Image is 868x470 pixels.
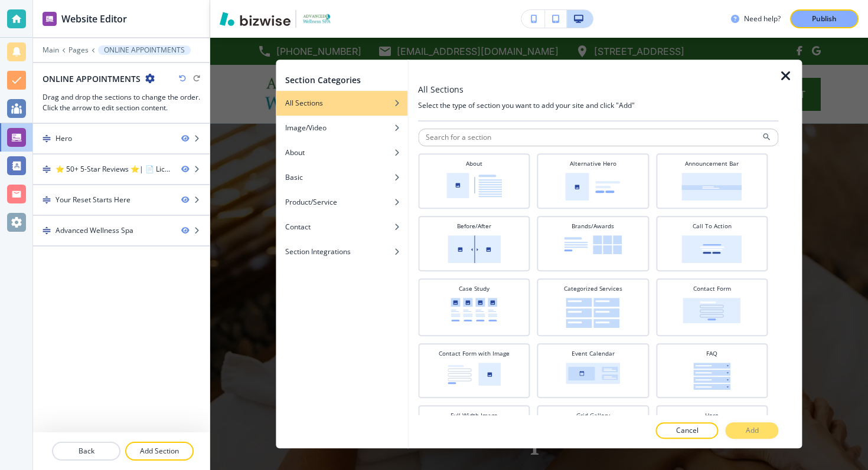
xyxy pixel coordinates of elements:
div: Before/AfterPROFESSIONAL_BEFORE_AFTER [418,216,530,271]
div: DragYour Reset Starts Here [33,185,210,215]
div: Contact FormPROFESSIONAL_CUSTOM_FORM [656,278,768,336]
p: Back [53,446,119,456]
button: Pages [68,46,89,54]
h4: Section Integrations [285,246,351,257]
h4: Image/Video [285,123,327,133]
img: PROFESSIONAL_CUSTOM_FORM [683,298,741,323]
div: Brands/AwardsPROFESSIONAL_BRANDS [537,216,649,271]
h2: Section Categories [285,74,361,86]
img: PROFESSIONAL_CALENDAR [566,363,620,384]
button: Section Integrations [276,239,407,264]
h4: Select the type of section you want to add your site and click "Add" [418,100,778,111]
img: PROFESSIONAL_CONTACT_FORM [448,363,501,386]
h4: Announcement Bar [685,159,739,168]
img: Drag [43,134,51,143]
p: Add Section [126,446,192,456]
img: PROFESSIONAL_FAQ [693,363,730,390]
button: Back [52,442,120,461]
img: PROFESSIONAL_ABOUT [446,173,502,198]
h4: Before/After [457,222,491,231]
div: Your Reset Starts Here [56,195,130,205]
div: DragHero [33,124,210,153]
div: Alternative HeroPROFESSIONAL_HERO_ALT [537,153,649,209]
button: Contact [276,215,407,239]
h2: Website Editor [61,12,127,26]
button: Main [43,46,59,54]
p: ONLINE APPOINTMENTS [104,46,185,54]
button: ONLINE APPOINTMENTS [98,45,191,55]
h4: All Sections [285,98,323,109]
div: AboutPROFESSIONAL_ABOUT [418,153,530,209]
div: Advanced Wellness Spa [56,225,133,236]
div: Categorized ServicesPROFESSIONAL_SERVICES [537,278,649,336]
h4: Contact Form with Image [439,349,510,358]
div: Event CalendarPROFESSIONAL_CALENDAR [537,343,649,398]
h4: Grid Gallery [576,411,610,420]
div: Case StudyPROFESSIONAL_CASE_STUDY [418,278,530,336]
div: ⭐ 50+ 5-Star Reviews ⭐| 📄 Licensed Therapists (600+ Hours Training) | ⏰ Open Until 7pm [56,164,172,175]
div: Full-Width ImagePROFESSIONAL_FULL_WIDTH_IMAGE [418,405,530,462]
div: DragAdvanced Wellness Spa [33,216,210,245]
h4: Product/Service [285,197,337,208]
img: editor icon [43,12,57,26]
input: Search for a section [418,129,778,146]
div: FAQPROFESSIONAL_FAQ [656,343,768,398]
h4: Categorized Services [564,284,622,293]
p: Publish [812,14,837,24]
div: Grid GalleryPROFESSIONAL_GRID_GALLERY [537,405,649,462]
h4: Brands/Awards [572,222,614,231]
h4: Basic [285,172,303,183]
img: PROFESSIONAL_HERO_ALT [566,173,621,201]
button: Image/Video [276,116,407,140]
img: PROFESSIONAL_SERVICES [566,298,620,328]
img: Drag [43,196,51,204]
img: PROFESSIONAL_BEFORE_AFTER [448,235,501,263]
h4: About [466,159,482,168]
button: All Sections [276,91,407,116]
h4: FAQ [706,349,717,358]
img: PROFESSIONAL_CTA [682,235,742,263]
button: Publish [790,9,859,28]
img: PROFESSIONAL_ANNOUNCEMENT_BAR [682,173,742,201]
h4: Case Study [459,284,490,293]
div: Contact Form with ImagePROFESSIONAL_CONTACT_FORM [418,343,530,398]
div: HeroPROFESSIONAL_HERO [656,405,768,462]
button: Basic [276,165,407,190]
h3: Drag and drop the sections to change the order. Click the arrow to edit section content. [43,92,200,113]
img: Bizwise Logo [220,12,291,26]
h4: Full-Width Image [451,411,498,420]
h4: Alternative Hero [570,159,616,168]
h3: Need help? [744,14,781,24]
h4: Contact [285,222,311,232]
h4: Event Calendar [572,349,615,358]
img: PROFESSIONAL_BRANDS [564,235,622,254]
div: Call To ActionPROFESSIONAL_CTA [656,216,768,271]
p: Cancel [676,425,699,436]
div: Hero [56,133,72,144]
div: Drag⭐ 50+ 5-Star Reviews ⭐| 📄 Licensed Therapists (600+ Hours Training) | ⏰ Open Until 7pm [33,155,210,184]
button: About [276,140,407,165]
h2: ONLINE APPOINTMENTS [43,73,141,85]
h4: Hero [705,411,719,420]
div: Announcement BarPROFESSIONAL_ANNOUNCEMENT_BAR [656,153,768,209]
img: Your Logo [301,12,333,25]
img: PROFESSIONAL_CASE_STUDY [451,298,497,321]
h4: Contact Form [693,284,731,293]
h4: About [285,147,305,158]
h3: All Sections [418,83,464,96]
h4: Call To Action [693,222,732,231]
img: Drag [43,165,51,173]
button: Product/Service [276,190,407,215]
button: Add Section [125,442,194,461]
img: Drag [43,226,51,235]
button: Cancel [656,422,719,439]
